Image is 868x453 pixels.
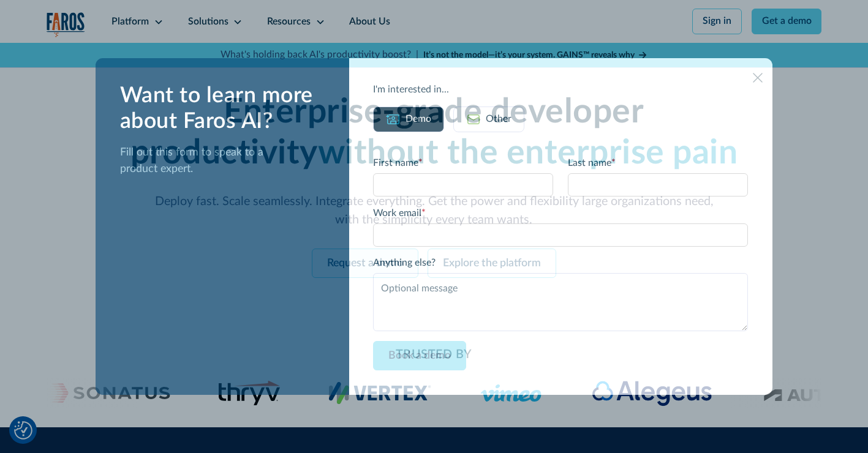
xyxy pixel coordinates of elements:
div: Demo [406,112,431,127]
input: Book a demo [373,341,466,370]
label: Anything else? [373,256,748,271]
label: First name [373,156,553,171]
p: Fill out this form to speak to a product expert. [120,144,330,177]
form: Email Form [373,156,748,370]
label: Last name [568,156,748,171]
div: Other [486,112,511,127]
label: Work email [373,206,748,221]
div: Want to learn more about Faros AI? [120,83,330,135]
div: I'm interested in... [373,83,748,97]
